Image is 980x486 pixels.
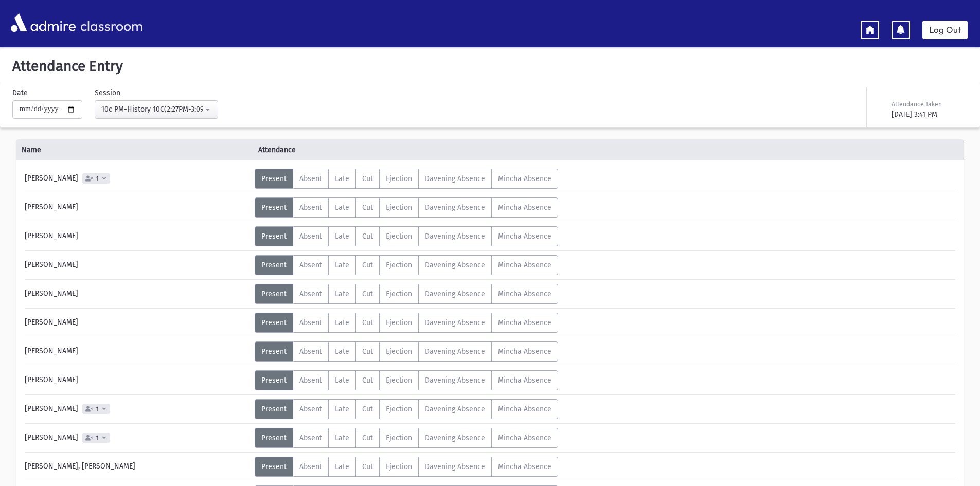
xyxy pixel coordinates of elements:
div: Attendance Taken [892,100,966,109]
span: Present [261,462,287,471]
span: Davening Absence [425,261,485,269]
span: Present [261,347,287,356]
span: classroom [78,9,143,37]
span: Late [335,347,349,356]
span: Present [261,174,287,183]
div: [PERSON_NAME] [20,370,255,390]
div: [PERSON_NAME] [20,428,255,448]
span: Cut [362,203,373,212]
span: Ejection [386,434,412,442]
div: AttTypes [255,255,558,275]
span: Davening Absence [425,318,485,327]
span: Mincha Absence [498,347,551,356]
span: Late [335,318,349,327]
span: Present [261,318,287,327]
span: Ejection [386,261,412,269]
span: Mincha Absence [498,261,551,269]
span: Absent [299,405,322,413]
div: 10c PM-History 10C(2:27PM-3:09PM) [101,104,203,115]
span: Absent [299,174,322,183]
span: Mincha Absence [498,318,551,327]
span: Late [335,462,349,471]
span: Present [261,405,287,413]
a: Log Out [922,21,968,39]
span: Cut [362,232,373,241]
span: 1 [94,175,101,182]
div: AttTypes [255,457,558,477]
span: Late [335,203,349,212]
span: Late [335,290,349,298]
span: Ejection [386,462,412,471]
div: AttTypes [255,428,558,448]
span: Absent [299,203,322,212]
span: Cut [362,405,373,413]
div: [PERSON_NAME] [20,341,255,362]
span: 1 [94,406,101,412]
span: Absent [299,261,322,269]
span: Davening Absence [425,203,485,212]
span: Present [261,434,287,442]
span: Ejection [386,347,412,356]
span: Attendance [253,145,490,155]
span: Cut [362,290,373,298]
label: Date [12,87,28,98]
span: Late [335,405,349,413]
div: AttTypes [255,341,558,362]
img: AdmirePro [8,11,78,34]
span: Cut [362,376,373,385]
span: Cut [362,261,373,269]
span: Present [261,290,287,298]
span: Davening Absence [425,232,485,241]
span: Late [335,174,349,183]
span: Mincha Absence [498,376,551,385]
span: Mincha Absence [498,174,551,183]
span: Davening Absence [425,174,485,183]
span: Mincha Absence [498,290,551,298]
button: 10c PM-History 10C(2:27PM-3:09PM) [95,100,218,119]
span: Absent [299,290,322,298]
span: Name [16,145,253,155]
span: Absent [299,462,322,471]
span: Mincha Absence [498,434,551,442]
span: Ejection [386,290,412,298]
span: Present [261,261,287,269]
div: [PERSON_NAME] [20,284,255,304]
span: Cut [362,174,373,183]
span: 1 [94,435,101,441]
div: AttTypes [255,197,558,218]
span: Mincha Absence [498,232,551,241]
div: [PERSON_NAME] [20,197,255,218]
span: Cut [362,462,373,471]
div: AttTypes [255,313,558,333]
h5: Attendance Entry [8,58,972,75]
span: Absent [299,347,322,356]
div: [PERSON_NAME] [20,399,255,419]
span: Mincha Absence [498,203,551,212]
span: Absent [299,318,322,327]
div: [PERSON_NAME], [PERSON_NAME] [20,457,255,477]
span: Present [261,203,287,212]
span: Davening Absence [425,434,485,442]
span: Late [335,232,349,241]
span: Absent [299,434,322,442]
label: Session [95,87,120,98]
div: [DATE] 3:41 PM [892,109,966,120]
span: Davening Absence [425,290,485,298]
span: Late [335,376,349,385]
span: Davening Absence [425,376,485,385]
span: Ejection [386,376,412,385]
span: Absent [299,376,322,385]
span: Present [261,376,287,385]
span: Cut [362,347,373,356]
span: Late [335,261,349,269]
span: Ejection [386,203,412,212]
div: AttTypes [255,226,558,246]
div: [PERSON_NAME] [20,255,255,275]
div: [PERSON_NAME] [20,313,255,333]
div: AttTypes [255,399,558,419]
span: Cut [362,318,373,327]
span: Cut [362,434,373,442]
span: Ejection [386,318,412,327]
div: AttTypes [255,169,558,189]
div: AttTypes [255,284,558,304]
